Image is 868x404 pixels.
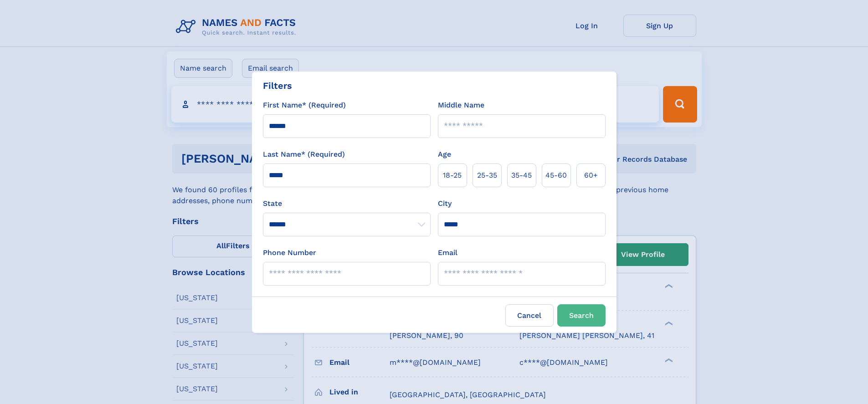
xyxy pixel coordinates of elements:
label: Phone Number [263,247,316,258]
label: Age [438,149,451,160]
button: Search [557,304,606,327]
label: Cancel [505,304,554,327]
label: Middle Name [438,100,484,111]
label: Email [438,247,457,258]
span: 18‑25 [443,170,462,181]
span: 60+ [584,170,598,181]
span: 35‑45 [511,170,532,181]
span: 45‑60 [545,170,567,181]
label: First Name* (Required) [263,100,346,111]
label: State [263,198,431,209]
label: City [438,198,452,209]
div: Filters [263,79,292,92]
span: 25‑35 [477,170,497,181]
label: Last Name* (Required) [263,149,345,160]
